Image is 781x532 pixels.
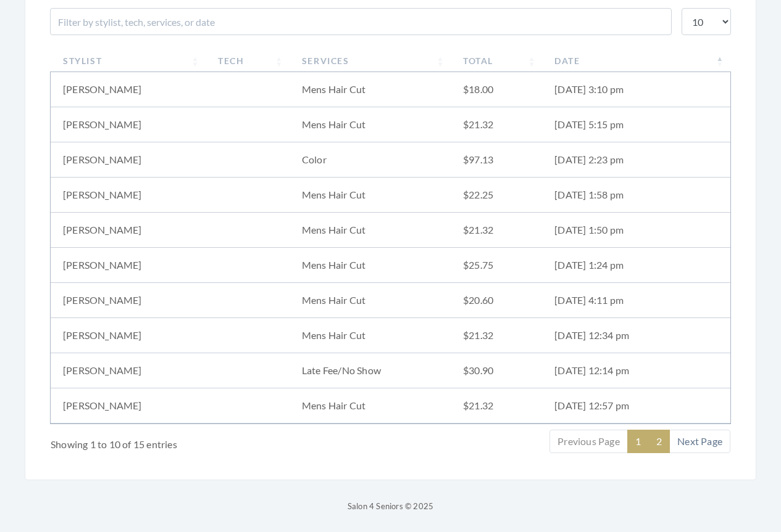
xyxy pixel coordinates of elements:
td: [PERSON_NAME] [51,213,206,248]
td: Color [290,142,451,178]
div: Showing 1 to 10 of 15 entries [51,428,334,452]
td: [PERSON_NAME] [51,318,206,353]
td: $21.32 [451,388,542,424]
td: [PERSON_NAME] [51,178,206,213]
td: Mens Hair Cut [290,388,451,424]
td: [DATE] 1:50 pm [542,213,730,248]
a: Next Page [669,430,730,453]
td: [PERSON_NAME] [51,388,206,424]
td: [PERSON_NAME] [51,248,206,283]
td: [DATE] 1:58 pm [542,178,730,213]
td: [DATE] 12:34 pm [542,318,730,353]
td: [DATE] 1:24 pm [542,248,730,283]
td: [PERSON_NAME] [51,72,206,107]
td: Mens Hair Cut [290,318,451,353]
td: $20.60 [451,283,542,318]
td: Mens Hair Cut [290,107,451,142]
td: [DATE] 5:15 pm [542,107,730,142]
th: Date: activate to sort column descending [542,49,730,72]
td: [DATE] 12:14 pm [542,353,730,388]
td: [DATE] 12:57 pm [542,388,730,424]
td: $97.13 [451,142,542,178]
td: $21.32 [451,107,542,142]
a: 1 [627,430,649,453]
td: [PERSON_NAME] [51,353,206,388]
td: [DATE] 3:10 pm [542,72,730,107]
p: Salon 4 Seniors © 2025 [25,499,756,514]
td: Mens Hair Cut [290,72,451,107]
td: $25.75 [451,248,542,283]
td: [PERSON_NAME] [51,142,206,178]
td: Mens Hair Cut [290,248,451,283]
td: Late Fee/No Show [290,353,451,388]
td: [PERSON_NAME] [51,283,206,318]
td: Mens Hair Cut [290,283,451,318]
a: 2 [648,430,670,453]
td: [DATE] 2:23 pm [542,142,730,178]
td: $22.25 [451,178,542,213]
td: [DATE] 4:11 pm [542,283,730,318]
td: Mens Hair Cut [290,213,451,248]
td: $21.32 [451,213,542,248]
th: Services: activate to sort column ascending [290,49,451,72]
th: Total: activate to sort column ascending [451,49,542,72]
th: Tech: activate to sort column ascending [206,49,290,72]
input: Filter by stylist, tech, services, or date [50,8,672,35]
th: Stylist: activate to sort column ascending [51,49,206,72]
td: $21.32 [451,318,542,353]
td: [PERSON_NAME] [51,107,206,142]
td: $30.90 [451,353,542,388]
td: Mens Hair Cut [290,178,451,213]
td: $18.00 [451,72,542,107]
